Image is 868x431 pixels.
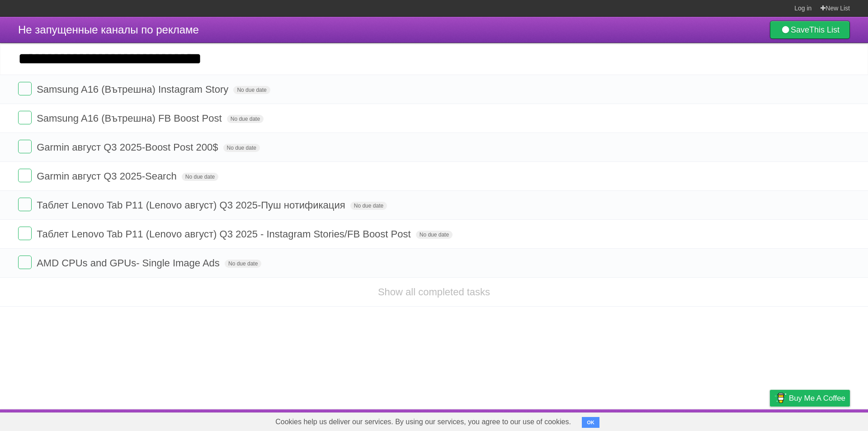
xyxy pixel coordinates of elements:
label: Star task [795,198,812,213]
label: Done [18,198,32,211]
label: Done [18,256,32,269]
span: No due date [233,86,270,94]
span: Не запущенные каналы по рекламе [18,24,199,36]
button: OK [582,417,599,428]
span: No due date [227,115,264,123]
a: Privacy [758,412,782,429]
span: No due date [225,260,261,268]
label: Star task [795,82,812,97]
a: Developers [679,412,716,429]
label: Star task [795,169,812,184]
label: Done [18,140,32,153]
span: Samsung A16 (Вътрешна) FB Boost Post [37,113,224,124]
a: Show all completed tasks [378,286,490,298]
a: Buy me a coffee [770,390,850,407]
label: Done [18,227,32,240]
b: This List [809,25,840,34]
span: Таблет Lenovo Tab P11 (Lenovo август) Q3 2025-Пуш нотификация [37,199,348,211]
label: Star task [795,256,812,270]
span: No due date [223,144,260,152]
a: About [650,412,669,429]
a: Suggest a feature [793,412,850,429]
img: Buy me a coffee [774,390,787,406]
label: Star task [795,227,812,242]
label: Star task [795,111,812,126]
label: Done [18,82,32,95]
label: Done [18,111,32,124]
span: No due date [350,202,387,210]
span: Garmin август Q3 2025-Search [37,171,179,182]
span: Таблет Lenovo Tab P11 (Lenovo август) Q3 2025 - Instagram Stories/FB Boost Post [37,228,413,240]
span: Garmin август Q3 2025-Boost Post 200$ [37,142,220,153]
span: Samsung A16 (Вътрешна) Instagram Story [37,84,231,95]
span: Buy me a coffee [789,390,845,406]
span: AMD CPUs and GPUs- Single Image Ads [37,257,222,269]
span: No due date [182,173,218,181]
label: Star task [795,140,812,155]
span: No due date [416,231,453,239]
span: Cookies help us deliver our services. By using our services, you agree to our use of cookies. [266,413,580,431]
a: SaveThis List [770,21,850,39]
a: Terms [727,412,747,429]
label: Done [18,169,32,182]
